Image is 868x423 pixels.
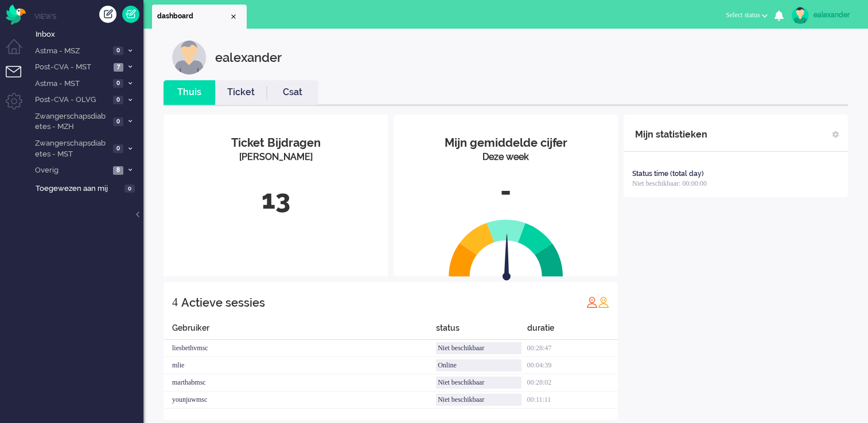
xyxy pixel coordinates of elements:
a: Thuis [164,86,215,99]
div: Niet beschikbaar [436,394,521,406]
div: Niet beschikbaar [436,342,521,354]
a: Ticket [215,86,267,99]
span: Zwangerschapsdiabetes - MZH [33,111,110,132]
div: ealexander [813,9,857,21]
div: Online [436,359,521,371]
li: Csat [267,80,318,105]
span: dashboard [157,11,229,21]
div: liesbethvmsc [164,340,436,357]
span: 0 [113,96,123,104]
div: Niet beschikbaar [436,377,521,389]
span: Select status [726,11,760,19]
div: 00:11:11 [527,391,618,409]
span: Astma - MST [33,79,110,89]
span: Zwangerschapsdiabetes - MST [33,138,110,159]
img: arrow.svg [482,234,531,283]
li: Dashboard menu [6,39,32,65]
div: 00:28:02 [527,374,618,391]
div: Ticket Bijdragen [172,135,379,151]
div: marthabmsc [164,374,436,391]
div: mlie [164,357,436,374]
span: Toegewezen aan mij [36,183,121,194]
span: 0 [124,185,135,193]
span: 0 [113,79,123,88]
li: Admin menu [6,93,32,119]
div: younjuwmsc [164,391,436,409]
span: 0 [113,144,123,153]
div: 00:28:47 [527,340,618,357]
li: Dashboard [152,5,247,29]
div: - [402,173,609,210]
div: Close tab [229,12,238,21]
img: flow_omnibird.svg [6,5,26,25]
a: Quick Ticket [122,6,139,23]
li: Ticket [215,80,267,105]
span: 7 [114,63,123,72]
a: ealexander [789,7,857,24]
a: Toegewezen aan mij 0 [33,182,143,194]
span: Astma - MSZ [33,46,110,57]
span: 0 [113,117,123,126]
div: ealexander [215,40,282,75]
img: profile_red.svg [586,296,598,308]
a: Inbox [33,28,143,40]
a: Omnidesk [6,7,26,16]
li: Tickets menu [6,66,32,92]
span: Niet beschikbaar: 00:00:00 [632,179,707,187]
a: Csat [267,86,318,99]
div: duratie [527,322,618,340]
div: 00:04:39 [527,357,618,374]
img: customer.svg [172,40,207,75]
li: Select status [719,3,774,29]
img: avatar [792,7,809,24]
div: 4 [172,291,178,314]
span: 8 [113,166,123,175]
li: Thuis [164,80,215,105]
button: Select status [719,7,774,23]
div: Deze week [402,151,609,164]
div: Mijn statistieken [635,123,707,146]
div: [PERSON_NAME] [172,151,379,164]
img: profile_orange.svg [598,296,609,308]
div: Gebruiker [164,322,436,340]
div: 13 [172,181,379,219]
div: Creëer ticket [99,6,116,23]
span: Post-CVA - OLVG [33,95,110,105]
div: Status time (total day) [632,169,704,179]
div: status [436,322,527,340]
span: 0 [113,46,123,55]
img: semi_circle.svg [449,219,563,277]
span: Overig [33,165,110,176]
div: Actieve sessies [181,291,265,314]
span: Post-CVA - MST [33,62,110,73]
div: Mijn gemiddelde cijfer [402,135,609,151]
span: Inbox [36,29,143,40]
li: Views [34,11,143,21]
